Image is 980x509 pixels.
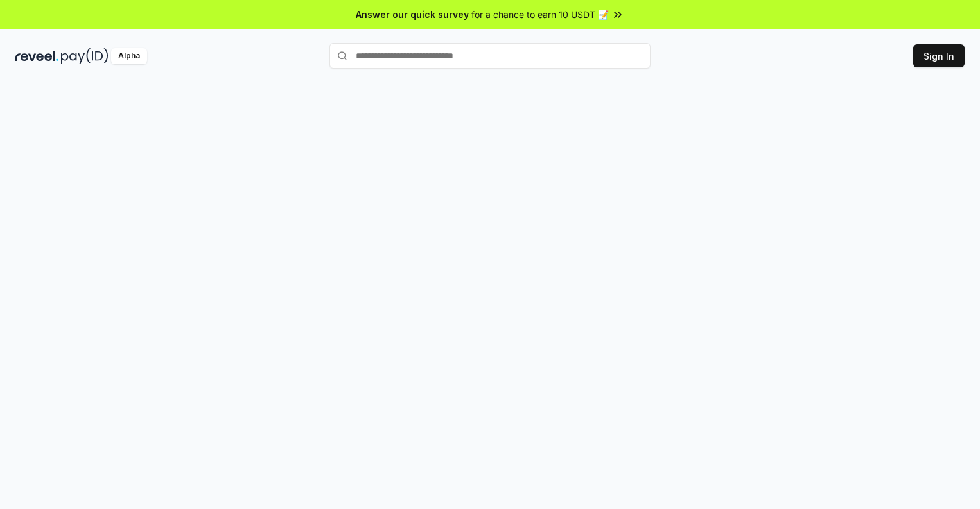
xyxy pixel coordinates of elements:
[356,8,469,21] span: Answer our quick survey
[61,48,109,64] img: pay_id
[15,48,58,64] img: reveel_dark
[913,44,965,67] button: Sign In
[111,48,147,64] div: Alpha
[471,8,609,21] span: for a chance to earn 10 USDT 📝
